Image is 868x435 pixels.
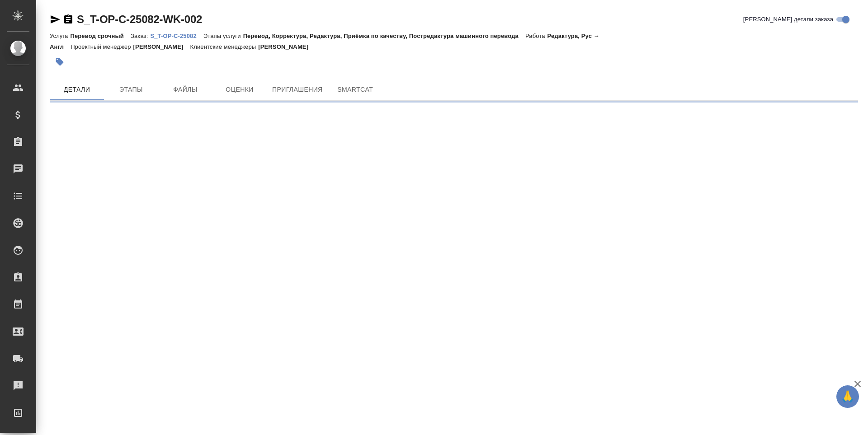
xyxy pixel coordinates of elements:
p: Услуга [50,33,70,39]
span: [PERSON_NAME] детали заказа [743,15,833,24]
a: S_T-OP-C-25082 [150,32,203,39]
p: Перевод срочный [70,33,131,39]
span: SmartCat [334,84,377,95]
span: Детали [55,84,99,95]
span: Оценки [218,84,261,95]
p: Перевод, Корректура, Редактура, Приёмка по качеству, Постредактура машинного перевода [243,33,525,39]
span: 🙏 [840,387,855,406]
button: Скопировать ссылку для ЯМессенджера [50,14,61,25]
span: Этапы [109,84,153,95]
p: Клиентские менеджеры [190,43,259,50]
p: [PERSON_NAME] [258,43,315,50]
button: Скопировать ссылку [63,14,74,25]
a: S_T-OP-C-25082-WK-002 [77,13,202,25]
p: Проектный менеджер [71,43,133,50]
span: Приглашения [272,84,323,95]
button: Добавить тэг [50,52,70,72]
span: Файлы [164,84,207,95]
p: [PERSON_NAME] [133,43,190,50]
p: S_T-OP-C-25082 [150,33,203,39]
p: Этапы услуги [203,33,243,39]
p: Заказ: [131,33,150,39]
button: 🙏 [836,385,859,408]
p: Работа [525,33,547,39]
